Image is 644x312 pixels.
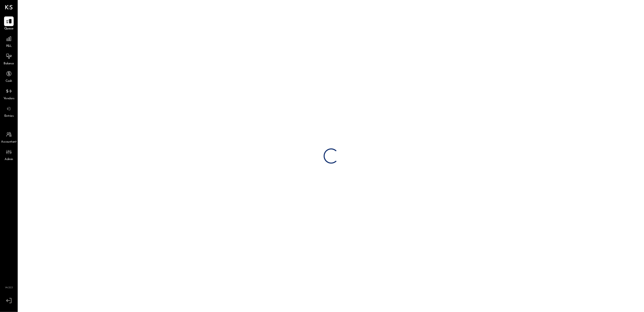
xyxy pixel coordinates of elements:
[0,69,17,84] a: Cash
[4,27,14,31] span: Queue
[5,157,13,162] span: Admin
[0,34,17,49] a: P&L
[6,44,12,49] span: P&L
[0,86,17,101] a: Vendors
[0,130,17,144] a: Accountant
[1,140,17,144] span: Accountant
[0,104,17,119] a: Entries
[4,96,14,101] span: Vendors
[4,62,14,66] span: Balance
[4,114,14,119] span: Entries
[0,147,17,162] a: Admin
[6,79,12,84] span: Cash
[0,51,17,66] a: Balance
[0,16,17,31] a: Queue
